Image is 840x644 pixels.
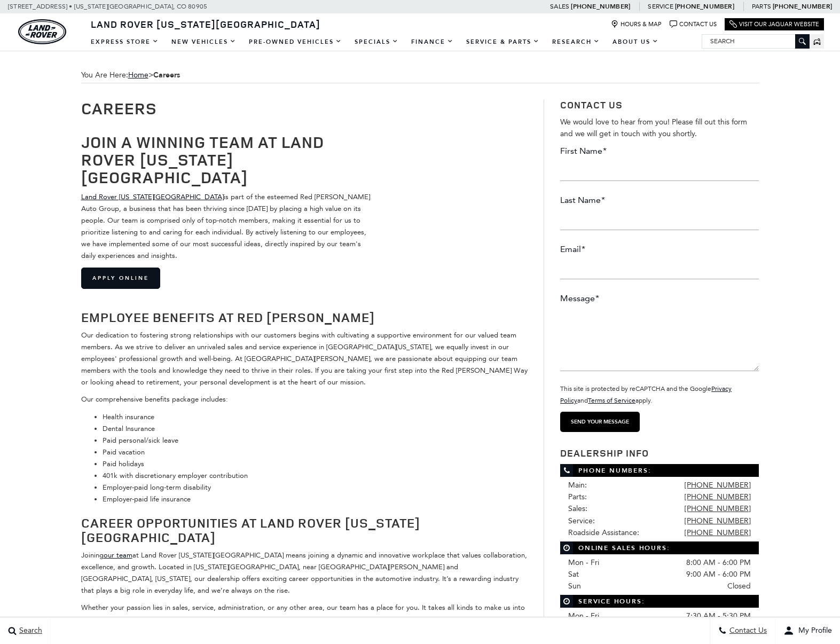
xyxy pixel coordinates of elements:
[568,504,587,513] span: Sales:
[606,33,665,51] a: About Us
[550,3,569,10] span: Sales
[81,549,528,596] p: Joining at Land Rover [US_STATE][GEOGRAPHIC_DATA] means joining a dynamic and innovative workplac...
[17,626,42,635] span: Search
[560,117,747,138] span: We would love to hear from you! Please fill out this form and we will get in touch with you shortly.
[165,33,242,51] a: New Vehicles
[8,3,207,10] a: [STREET_ADDRESS] • [US_STATE][GEOGRAPHIC_DATA], CO 80905
[103,493,528,505] li: Employer-paid life insurance
[91,18,320,30] span: Land Rover [US_STATE][GEOGRAPHIC_DATA]
[81,67,759,83] span: You Are Here:
[546,33,606,51] a: Research
[84,33,165,51] a: EXPRESS STORE
[103,458,528,470] li: Paid holidays
[588,397,635,404] a: Terms of Service
[648,3,673,10] span: Service
[568,516,595,525] span: Service:
[560,448,759,459] h3: Dealership Info
[81,193,224,201] a: Land Rover [US_STATE][GEOGRAPHIC_DATA]
[81,67,759,83] div: Breadcrumbs
[729,20,819,28] a: Visit Our Jaguar Website
[84,33,665,51] nav: Main Navigation
[103,411,528,423] li: Health insurance
[568,582,581,591] span: Sun
[81,514,420,545] strong: Career Opportunities at Land Rover [US_STATE][GEOGRAPHIC_DATA]
[560,595,759,608] span: Service Hours:
[685,492,751,501] a: [PHONE_NUMBER]
[560,145,607,157] label: First Name
[348,33,405,51] a: Specials
[727,580,751,592] span: Closed
[103,482,528,493] li: Employer-paid long-term disability
[560,194,605,206] label: Last Name
[560,541,759,554] span: Online Sales Hours:
[81,268,160,289] a: Apply Online
[405,33,460,51] a: Finance
[103,470,528,482] li: 401k with discretionary employer contribution
[104,551,132,559] a: our team
[568,492,587,501] span: Parts:
[560,99,759,111] h3: Contact Us
[686,569,751,580] span: 9:00 AM - 6:00 PM
[460,33,546,51] a: Service & Parts
[18,19,66,44] img: Land Rover
[727,626,767,635] span: Contact Us
[81,309,375,326] strong: Employee Benefits at Red [PERSON_NAME]
[153,70,180,80] strong: Careers
[81,329,528,388] p: Our dedication to fostering strong relationships with our customers begins with cultivating a sup...
[794,626,832,635] span: My Profile
[752,3,771,10] span: Parts
[773,2,832,11] a: [PHONE_NUMBER]
[686,610,751,622] span: 7:30 AM - 5:30 PM
[686,557,751,569] span: 8:00 AM - 6:00 PM
[560,244,585,255] label: Email
[670,20,717,28] a: Contact Us
[685,516,751,525] a: [PHONE_NUMBER]
[560,293,599,304] label: Message
[81,99,528,117] h1: Careers
[611,20,662,28] a: Hours & Map
[571,2,630,11] a: [PHONE_NUMBER]
[568,570,579,579] span: Sat
[81,131,324,188] strong: Join a Winning Team at Land Rover [US_STATE][GEOGRAPHIC_DATA]
[242,33,348,51] a: Pre-Owned Vehicles
[103,435,528,446] li: Paid personal/sick leave
[81,191,374,262] p: is part of the esteemed Red [PERSON_NAME] Auto Group, a business that has been thriving since [DA...
[560,385,732,404] small: This site is protected by reCAPTCHA and the Google and apply.
[568,558,599,567] span: Mon - Fri
[81,394,528,405] p: Our comprehensive benefits package includes:
[675,2,734,11] a: [PHONE_NUMBER]
[685,481,751,490] a: [PHONE_NUMBER]
[560,412,640,432] input: Send your message
[103,446,528,458] li: Paid vacation
[128,70,180,80] span: >
[560,464,759,477] span: Phone Numbers:
[568,481,587,490] span: Main:
[128,70,148,80] a: Home
[18,19,66,44] a: land-rover
[685,504,751,513] a: [PHONE_NUMBER]
[568,611,599,621] span: Mon - Fri
[103,423,528,435] li: Dental Insurance
[685,528,751,537] a: [PHONE_NUMBER]
[84,18,327,30] a: Land Rover [US_STATE][GEOGRAPHIC_DATA]
[81,602,528,637] p: Whether your passion lies in sales, service, administration, or any other area, our team has a pl...
[568,528,639,537] span: Roadside Assistance:
[775,617,840,644] button: Open user profile menu
[702,35,809,48] input: Search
